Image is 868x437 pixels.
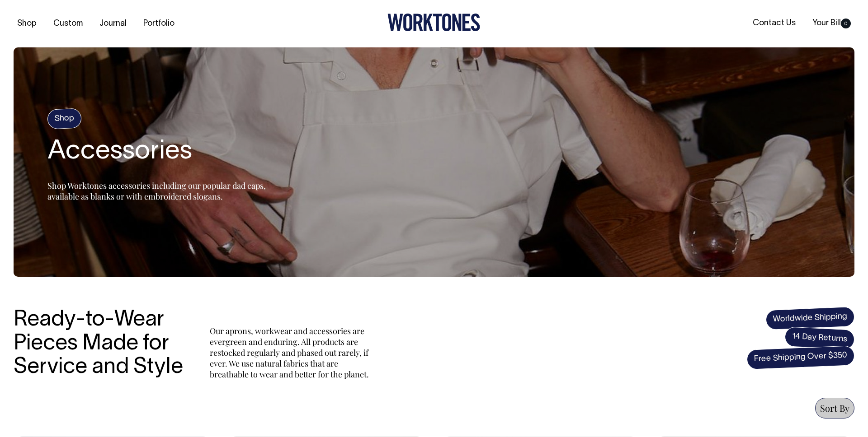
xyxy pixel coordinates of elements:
[47,108,82,129] h4: Shop
[820,402,849,414] span: Sort By
[765,307,855,330] span: Worldwide Shipping
[809,16,854,31] a: Your Bill0
[50,16,86,31] a: Custom
[746,345,855,370] span: Free Shipping Over $350
[47,138,274,167] h2: Accessories
[784,326,855,350] span: 14 Day Returns
[96,16,130,31] a: Journal
[749,16,799,31] a: Contact Us
[841,19,851,28] span: 0
[14,16,40,31] a: Shop
[140,16,178,31] a: Portfolio
[47,180,266,202] span: Shop Worktones accessories including our popular dad caps, available as blanks or with embroidere...
[14,308,190,380] h3: Ready-to-Wear Pieces Made for Service and Style
[210,325,373,380] p: Our aprons, workwear and accessories are evergreen and enduring. All products are restocked regul...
